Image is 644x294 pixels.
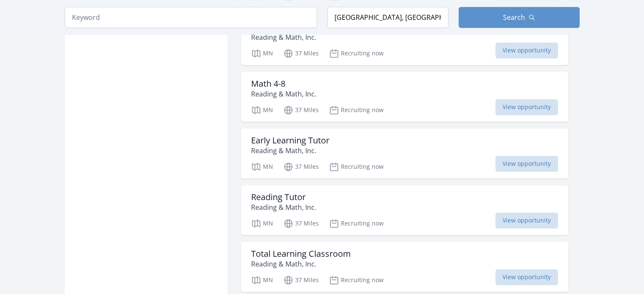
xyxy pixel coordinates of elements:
[251,259,351,269] p: Reading & Math, Inc.
[241,15,568,65] a: Math K-3 Tutor Reading & Math, Inc. MN 37 Miles Recruiting now View opportunity
[327,7,448,28] input: Location
[251,249,351,259] h3: Total Learning Classroom
[283,218,319,228] p: 37 Miles
[329,218,384,228] p: Recruiting now
[251,89,316,99] p: Reading & Math, Inc.
[495,212,558,228] span: View opportunity
[65,7,317,28] input: Keyword
[241,72,568,122] a: Math 4-8 Reading & Math, Inc. MN 37 Miles Recruiting now View opportunity
[329,48,384,58] p: Recruiting now
[251,162,273,172] p: MN
[251,275,273,285] p: MN
[251,146,329,156] p: Reading & Math, Inc.
[283,48,319,58] p: 37 Miles
[329,162,384,172] p: Recruiting now
[251,218,273,228] p: MN
[283,275,319,285] p: 37 Miles
[241,242,568,292] a: Total Learning Classroom Reading & Math, Inc. MN 37 Miles Recruiting now View opportunity
[283,162,319,172] p: 37 Miles
[241,129,568,179] a: Early Learning Tutor Reading & Math, Inc. MN 37 Miles Recruiting now View opportunity
[459,7,580,28] button: Search
[251,48,273,58] p: MN
[251,105,273,115] p: MN
[241,185,568,235] a: Reading Tutor Reading & Math, Inc. MN 37 Miles Recruiting now View opportunity
[251,135,329,146] h3: Early Learning Tutor
[251,79,316,89] h3: Math 4-8
[251,192,316,202] h3: Reading Tutor
[283,105,319,115] p: 37 Miles
[495,99,558,115] span: View opportunity
[495,269,558,285] span: View opportunity
[329,275,384,285] p: Recruiting now
[251,202,316,212] p: Reading & Math, Inc.
[495,156,558,172] span: View opportunity
[503,12,525,22] span: Search
[329,105,384,115] p: Recruiting now
[251,32,316,42] p: Reading & Math, Inc.
[495,42,558,58] span: View opportunity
